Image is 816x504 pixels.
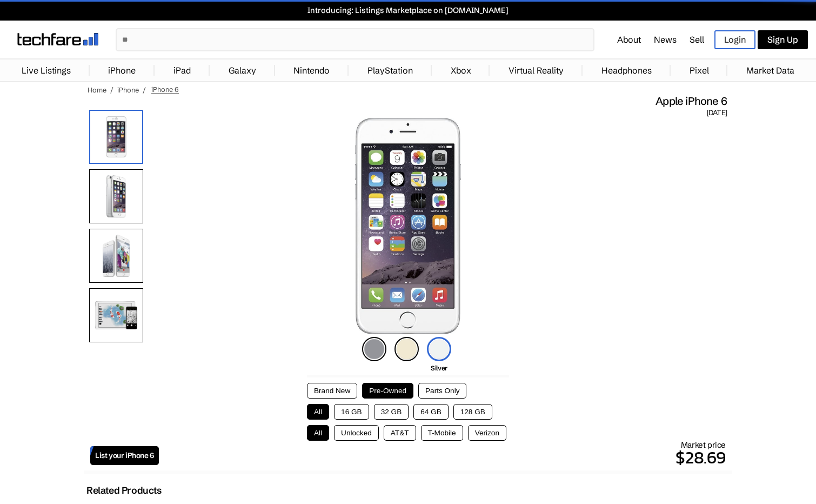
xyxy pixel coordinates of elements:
button: 32 GB [374,404,409,420]
button: All [307,404,329,420]
a: Pixel [684,59,714,81]
a: About [617,34,641,45]
a: Virtual Reality [503,59,569,81]
a: Xbox [445,59,477,81]
a: PlayStation [362,59,418,81]
a: News [654,34,677,45]
button: AT&T [384,425,416,441]
button: Brand New [307,383,357,399]
a: Galaxy [223,59,262,81]
img: side [89,169,143,223]
a: iPhone [103,59,141,81]
img: techfare logo [17,33,98,45]
img: iPhone 6 [355,118,461,334]
button: Verizon [468,425,506,441]
a: iPad [168,59,196,81]
a: iPhone [117,85,139,94]
a: Sell [690,34,704,45]
button: 64 GB [413,404,449,420]
span: iPhone 6 [151,85,179,94]
span: Silver [431,364,447,372]
a: Nintendo [288,59,335,81]
a: List your iPhone 6 [90,446,159,465]
img: both [89,229,143,283]
a: Introducing: Listings Marketplace on [DOMAIN_NAME] [5,5,811,15]
img: silver-icon [427,337,451,361]
img: gold-icon [394,337,419,361]
p: $28.69 [159,445,726,470]
a: Login [714,30,755,49]
button: Pre-Owned [362,383,413,399]
span: / [110,85,113,94]
a: Headphones [596,59,657,81]
span: / [143,85,146,94]
img: display [89,288,143,342]
button: Parts Only [418,383,466,399]
button: 128 GB [453,404,492,420]
span: Apple iPhone 6 [656,94,727,108]
button: Unlocked [334,425,379,441]
button: 16 GB [334,404,369,420]
h2: Related Products [86,485,162,496]
img: space-gray-icon [362,337,386,361]
div: Market price [159,440,726,470]
a: Live Listings [16,59,76,81]
a: Market Data [741,59,800,81]
button: All [307,425,329,441]
img: iPhone 6 [89,110,143,164]
span: [DATE] [707,108,727,118]
a: Sign Up [758,30,808,49]
button: T-Mobile [421,425,463,441]
span: List your iPhone 6 [95,451,154,460]
a: Home [88,85,106,94]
